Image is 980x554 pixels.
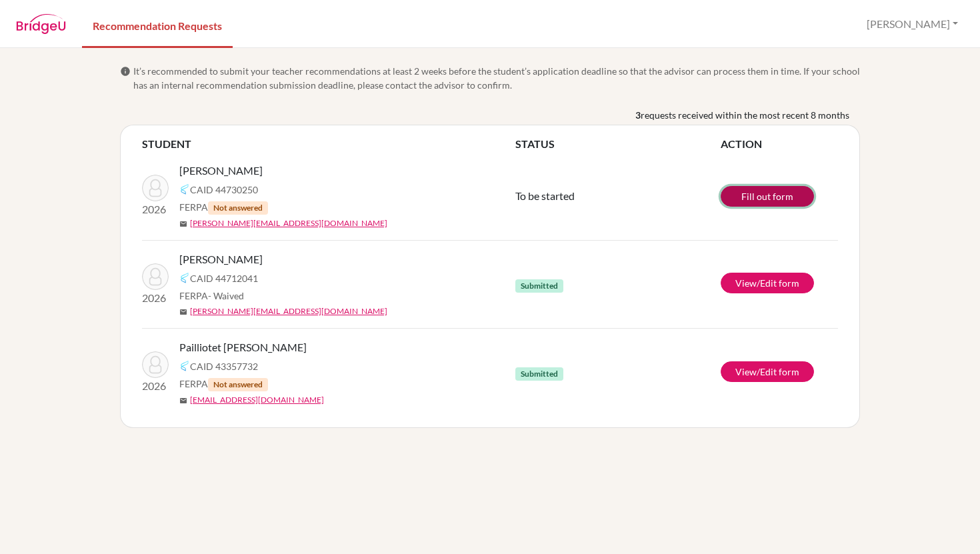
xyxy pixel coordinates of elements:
[142,290,169,306] p: 2026
[208,290,244,301] span: - Waived
[142,201,169,217] p: 2026
[635,108,641,122] b: 3
[179,200,268,215] span: FERPA
[179,361,190,371] img: Common App logo
[120,66,131,77] span: info
[190,394,324,406] a: [EMAIL_ADDRESS][DOMAIN_NAME]
[179,163,263,179] span: [PERSON_NAME]
[721,273,814,293] a: View/Edit form
[179,289,244,303] span: FERPA
[641,108,849,122] span: requests received within the most recent 8 months
[179,251,263,267] span: [PERSON_NAME]
[190,359,258,373] span: CAID 43357732
[515,189,575,202] span: To be started
[179,339,307,355] span: Pailliotet [PERSON_NAME]
[190,305,387,317] a: [PERSON_NAME][EMAIL_ADDRESS][DOMAIN_NAME]
[208,201,268,215] span: Not answered
[190,217,387,229] a: [PERSON_NAME][EMAIL_ADDRESS][DOMAIN_NAME]
[515,136,721,152] th: STATUS
[721,136,838,152] th: ACTION
[190,271,258,285] span: CAID 44712041
[179,377,268,391] span: FERPA
[142,263,169,290] img: Penón Gillen, Luisa
[190,183,258,197] span: CAID 44730250
[179,273,190,283] img: Common App logo
[142,351,169,378] img: Pailliotet Oreamuno, Lara
[133,64,860,92] span: It’s recommended to submit your teacher recommendations at least 2 weeks before the student’s app...
[179,397,187,405] span: mail
[16,14,66,34] img: BridgeU logo
[179,220,187,228] span: mail
[82,2,233,48] a: Recommendation Requests
[721,186,814,207] a: Fill out form
[142,175,169,201] img: Cappelletti, Valentina
[515,367,563,381] span: Submitted
[142,378,169,394] p: 2026
[721,361,814,382] a: View/Edit form
[142,136,515,152] th: STUDENT
[179,308,187,316] span: mail
[179,184,190,195] img: Common App logo
[861,11,964,37] button: [PERSON_NAME]
[515,279,563,293] span: Submitted
[208,378,268,391] span: Not answered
